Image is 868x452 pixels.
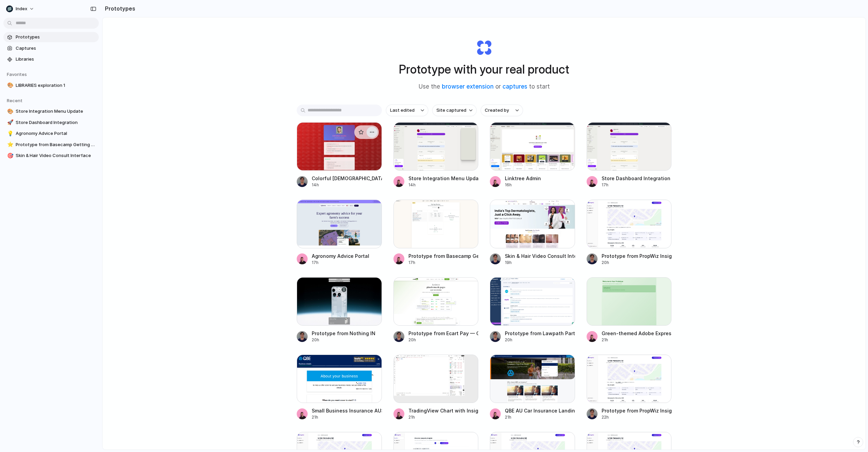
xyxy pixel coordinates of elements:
[297,200,382,265] a: Agronomy Advice PortalAgronomy Advice Portal17h
[297,277,382,343] a: Prototype from Nothing INPrototype from Nothing IN20h
[312,252,369,260] div: Agronomy Advice Portal
[6,141,13,148] button: ⭐
[505,414,575,420] div: 21h
[16,34,96,41] span: Prototypes
[6,152,13,159] button: 🎯
[6,119,13,126] button: 🚀
[393,355,479,420] a: TradingView Chart with Insights ModalTradingView Chart with Insights Modal21h
[312,182,382,188] div: 14h
[7,81,12,89] div: 🎨
[602,260,672,266] div: 20h
[408,407,479,414] div: TradingView Chart with Insights Modal
[7,108,12,115] div: 🎨
[505,337,575,343] div: 20h
[16,141,96,148] span: Prototype from Basecamp Getting Started
[393,200,479,265] a: Prototype from Basecamp Getting StartedPrototype from Basecamp Getting Started17h
[7,98,22,103] span: Recent
[587,355,672,420] a: Prototype from PropWiz Insights MaroubraPrototype from PropWiz Insights Maroubra22h
[3,118,99,128] a: 🚀Store Dashboard Integration
[297,355,382,420] a: Small Business Insurance AU: Billing Details SectionSmall Business Insurance AU: Billing Details ...
[408,252,479,260] div: Prototype from Basecamp Getting Started
[7,119,12,126] div: 🚀
[602,252,672,260] div: Prototype from PropWiz Insights Maroubra
[386,105,428,116] button: Last edited
[3,3,38,14] button: Index
[602,407,672,414] div: Prototype from PropWiz Insights Maroubra
[481,105,523,116] button: Created by
[393,122,479,188] a: Store Integration Menu UpdateStore Integration Menu Update14h
[393,277,479,343] a: Prototype from Ecart Pay — Online Payment PlatformPrototype from Ecart Pay — Online Payment Platf...
[16,152,96,159] span: Skin & Hair Video Consult Interface
[490,277,575,343] a: Prototype from Lawpath Partner OffersPrototype from Lawpath Partner Offers20h
[408,175,479,182] div: Store Integration Menu Update
[602,175,670,182] div: Store Dashboard Integration
[485,107,509,114] span: Created by
[502,83,527,90] a: captures
[587,200,672,265] a: Prototype from PropWiz Insights MaroubraPrototype from PropWiz Insights Maroubra20h
[297,122,382,188] a: Colorful Christian Iacullo SiteColorful [DEMOGRAPHIC_DATA][PERSON_NAME] Site14h
[602,182,670,188] div: 17h
[16,82,96,89] span: LIBRARIES exploration 1
[399,60,569,78] h1: Prototype with your real product
[16,5,27,12] span: Index
[436,107,466,114] span: Site captured
[432,105,477,116] button: Site captured
[3,151,99,161] a: 🎯Skin & Hair Video Consult Interface
[312,337,375,343] div: 20h
[408,414,479,420] div: 21h
[6,108,13,115] button: 🎨
[505,407,575,414] div: QBE AU Car Insurance Landing Page
[390,107,415,114] span: Last edited
[3,43,99,53] a: Captures
[6,130,13,137] button: 💡
[3,128,99,139] a: 💡Agronomy Advice Portal
[419,82,550,91] span: Use the or to start
[3,140,99,150] a: ⭐Prototype from Basecamp Getting Started
[505,252,575,260] div: Skin & Hair Video Consult Interface
[102,4,135,13] h2: Prototypes
[490,200,575,265] a: Skin & Hair Video Consult InterfaceSkin & Hair Video Consult Interface19h
[312,260,369,266] div: 17h
[505,260,575,266] div: 19h
[602,414,672,420] div: 22h
[312,330,375,337] div: Prototype from Nothing IN
[312,407,382,414] div: Small Business Insurance AU: Billing Details Section
[602,330,672,337] div: Green-themed Adobe Express Design
[6,82,13,89] button: 🎨
[7,152,12,160] div: 🎯
[312,414,382,420] div: 21h
[7,141,12,149] div: ⭐
[3,32,99,42] a: Prototypes
[602,337,672,343] div: 21h
[505,330,575,337] div: Prototype from Lawpath Partner Offers
[7,130,12,138] div: 💡
[16,108,96,115] span: Store Integration Menu Update
[16,45,96,52] span: Captures
[3,80,99,91] a: 🎨LIBRARIES exploration 1
[16,130,96,137] span: Agronomy Advice Portal
[408,260,479,266] div: 17h
[408,330,479,337] div: Prototype from Ecart Pay — Online Payment Platform
[16,119,96,126] span: Store Dashboard Integration
[505,182,541,188] div: 16h
[490,122,575,188] a: Linktree AdminLinktree Admin16h
[312,175,382,182] div: Colorful [DEMOGRAPHIC_DATA][PERSON_NAME] Site
[7,72,27,77] span: Favorites
[3,54,99,64] a: Libraries
[587,122,672,188] a: Store Dashboard IntegrationStore Dashboard Integration17h
[587,277,672,343] a: Green-themed Adobe Express DesignGreen-themed Adobe Express Design21h
[408,182,479,188] div: 14h
[408,337,479,343] div: 20h
[490,355,575,420] a: QBE AU Car Insurance Landing PageQBE AU Car Insurance Landing Page21h
[16,56,96,63] span: Libraries
[442,83,494,90] a: browser extension
[505,175,541,182] div: Linktree Admin
[3,106,99,116] a: 🎨Store Integration Menu Update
